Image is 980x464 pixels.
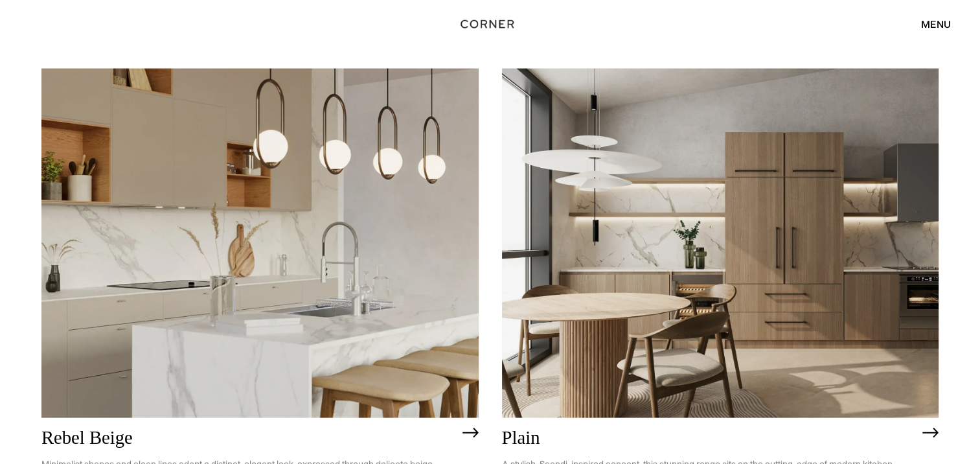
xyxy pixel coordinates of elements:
div: menu [908,13,951,35]
div: menu [921,19,951,29]
h2: Plain [502,428,917,448]
a: home [455,16,525,32]
h2: Rebel Beige [41,428,456,448]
